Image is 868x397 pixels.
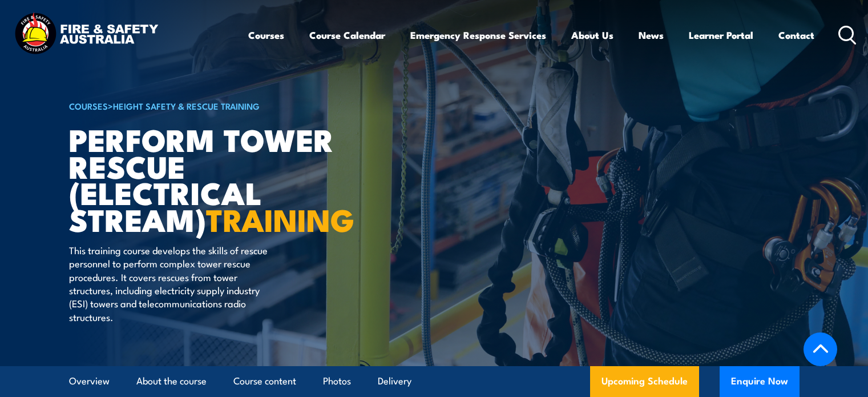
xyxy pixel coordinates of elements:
a: About the course [136,366,207,396]
a: Delivery [378,366,411,396]
strong: TRAINING [206,195,354,242]
a: Contact [778,20,814,50]
a: About Us [571,20,613,50]
a: Learner Portal [689,20,753,50]
a: News [639,20,664,50]
a: COURSES [69,99,108,112]
button: Enquire Now [720,366,800,397]
a: Height Safety & Rescue Training [113,99,260,112]
a: Emergency Response Services [410,20,546,50]
a: Course Calendar [309,20,385,50]
a: Course content [233,366,296,396]
p: This training course develops the skills of rescue personnel to perform complex tower rescue proc... [69,243,277,323]
a: Photos [323,366,351,396]
a: Overview [69,366,110,396]
a: Upcoming Schedule [590,366,699,397]
a: Courses [248,20,284,50]
h6: > [69,99,351,113]
h1: Perform tower rescue (Electrical Stream) [69,126,351,232]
